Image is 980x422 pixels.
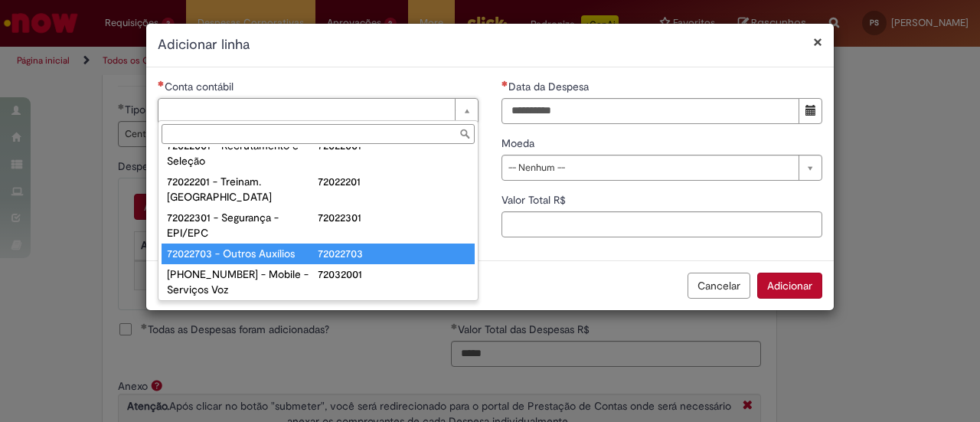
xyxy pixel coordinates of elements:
div: 72022301 [318,210,469,225]
ul: Conta contábil [158,147,478,300]
div: 72032001 [318,267,469,282]
div: 72022201 [318,174,469,189]
div: 72022201 - Treinam. [GEOGRAPHIC_DATA] [167,174,318,204]
div: [PHONE_NUMBER] - Mobile - Serviços Voz [167,267,318,297]
div: 72022301 - Segurança - EPI/EPC [167,210,318,240]
div: 72022703 [318,246,469,261]
div: 72022001 - Recrutamento e Seleção [167,138,318,168]
div: 72022703 - Outros Auxílios [167,246,318,261]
